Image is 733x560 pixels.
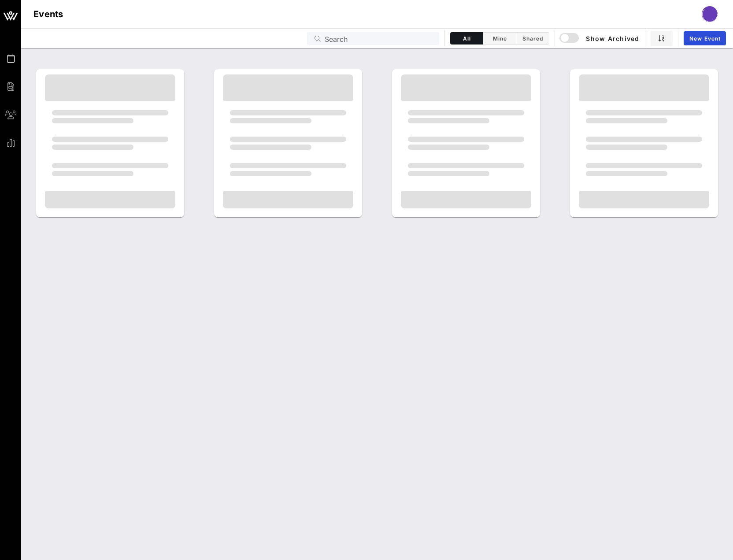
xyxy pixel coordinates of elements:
[684,31,726,45] a: New Event
[456,35,478,42] span: All
[450,32,483,45] button: All
[516,32,549,45] button: Shared
[522,35,544,42] span: Shared
[689,35,721,42] span: New Event
[33,7,63,21] h1: Events
[483,32,516,45] button: Mine
[560,30,640,46] button: Show Archived
[489,35,511,42] span: Mine
[561,33,639,44] span: Show Archived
